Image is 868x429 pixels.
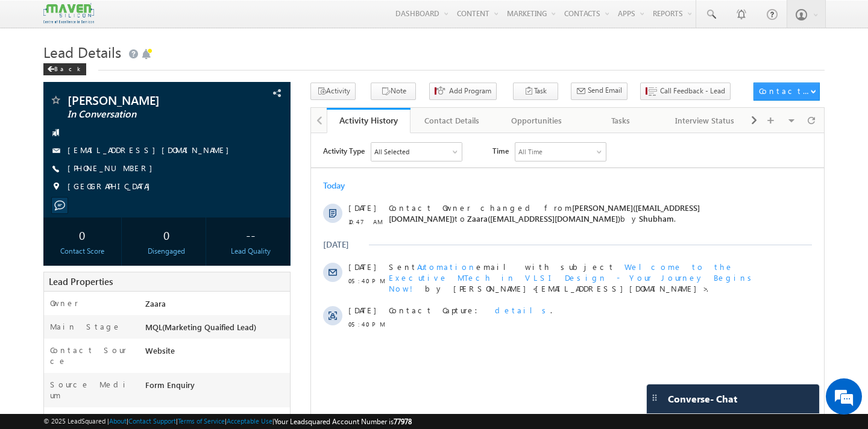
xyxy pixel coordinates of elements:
[78,128,445,160] span: Welcome to the Executive MTech in VLSI Design - Your Journey Begins Now!
[20,63,51,79] img: d_60004797649_company_0_60004797649
[181,9,198,27] span: Time
[429,83,497,100] button: Add Program
[660,86,725,96] span: Call Feedback - Lead
[131,246,203,257] div: Disengaged
[164,336,219,352] em: Start Chat
[43,63,86,75] div: Back
[37,142,74,153] span: 05:40 PM
[106,128,165,139] span: Automation
[274,417,412,426] span: Your Leadsquared Account Number is
[145,298,166,308] span: Zaara
[37,69,64,80] span: [DATE]
[394,417,412,426] span: 77978
[50,298,78,308] label: Owner
[673,113,737,128] div: Interview Status
[12,9,54,27] span: Activity Type
[640,83,731,100] button: Call Feedback - Lead
[50,379,133,401] label: Source Medium
[78,172,174,182] span: Contact Capture:
[336,114,402,126] div: Activity History
[50,345,133,366] label: Contact Source
[142,321,290,338] div: MQL(Marketing Quaified Lead)
[43,3,94,24] img: Custom Logo
[46,246,118,257] div: Contact Score
[37,128,64,139] span: [DATE]
[178,417,225,425] a: Terms of Service
[12,106,51,117] div: [DATE]
[68,94,220,106] span: [PERSON_NAME]
[310,83,356,100] button: Activity
[668,393,737,404] span: Converse - Chat
[227,417,272,425] a: Acceptable Use
[579,108,663,133] a: Tasks
[63,63,203,79] div: Chat with us now
[571,83,627,100] button: Send Email
[131,224,203,246] div: 0
[650,393,659,402] img: carter-drag
[78,69,389,90] span: [PERSON_NAME]([EMAIL_ADDRESS][DOMAIN_NAME])
[588,113,652,128] div: Tasks
[12,47,51,58] div: Today
[215,224,287,246] div: --
[328,80,363,90] span: Shubham
[588,85,622,96] span: Send Email
[50,321,121,332] label: Main Stage
[759,86,810,96] div: Contact Actions
[142,379,290,396] div: Form Enquiry
[60,10,151,28] div: All Selected
[68,163,159,175] span: [PHONE_NUMBER]
[198,6,227,35] div: Minimize live chat window
[37,83,74,94] span: 10:47 AM
[46,224,118,246] div: 0
[753,83,820,101] button: Contact Actions
[513,83,558,100] button: Task
[68,108,220,121] span: In Conversation
[663,108,747,133] a: Interview Status
[420,113,484,128] div: Contact Details
[327,108,411,133] a: Activity History
[43,416,412,427] span: © 2025 LeadSquared | | | | |
[63,13,98,24] div: All Selected
[142,345,290,362] div: Website
[156,80,309,90] span: Zaara([EMAIL_ADDRESS][DOMAIN_NAME])
[371,83,416,100] button: Note
[68,181,156,193] span: [GEOGRAPHIC_DATA]
[410,108,495,133] a: Contact Details
[78,69,389,90] span: Contact Owner changed from to by .
[184,172,239,182] span: details
[43,63,92,73] a: Back
[505,113,568,128] div: Opportunities
[495,108,579,133] a: Opportunities
[128,417,176,425] a: Contact Support
[215,246,287,257] div: Lead Quality
[49,275,113,287] span: Lead Properties
[207,13,231,24] div: All Time
[109,417,127,425] a: About
[37,172,64,183] span: [DATE]
[449,86,491,96] span: Add Program
[78,128,304,139] span: Sent email with subject
[43,42,121,61] span: Lead Details
[16,111,220,326] textarea: Type your message and hit 'Enter'
[68,145,235,155] a: [EMAIL_ADDRESS][DOMAIN_NAME]
[37,186,74,196] span: 05:40 PM
[78,172,453,183] div: .
[78,128,453,161] div: by [PERSON_NAME]<[EMAIL_ADDRESS][DOMAIN_NAME]>.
